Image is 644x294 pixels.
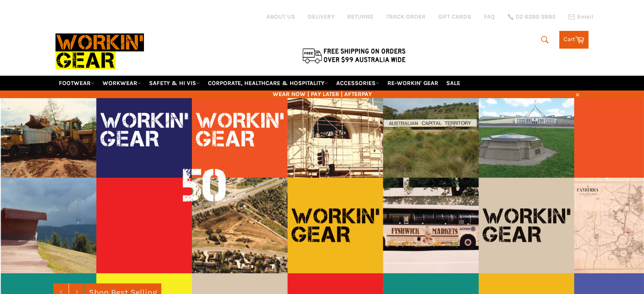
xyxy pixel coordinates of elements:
a: WORKWEAR [99,76,144,91]
img: Flat $9.95 shipping Australia wide [301,47,407,64]
a: Email [568,14,593,20]
a: DELIVERY [308,13,334,21]
a: RE-WORKIN' GEAR [384,76,442,91]
a: CORPORATE, HEALTHCARE & HOSPITALITY [205,76,332,91]
a: 02 6280 5885 [508,14,556,20]
img: Workin Gear leaders in Workwear, Safety Boots, PPE, Uniforms. Australia's No.1 in Workwear [55,27,144,75]
a: SAFETY & HI VIS [146,76,203,91]
a: RETURNS [347,13,373,21]
a: ABOUT US [266,13,295,21]
a: GIFT CARDS [438,13,471,21]
a: Cart [559,31,589,49]
span: 02 6280 5885 [516,14,556,20]
a: FOOTWEAR [55,76,98,91]
a: SALE [443,76,464,91]
span: Email [577,14,593,20]
a: TRACK ORDER [386,13,426,21]
span: WEAR NOW | PAY LATER | AFTERPAY [55,90,589,98]
a: ACCESSORIES [333,76,383,91]
a: FAQ [484,13,495,21]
